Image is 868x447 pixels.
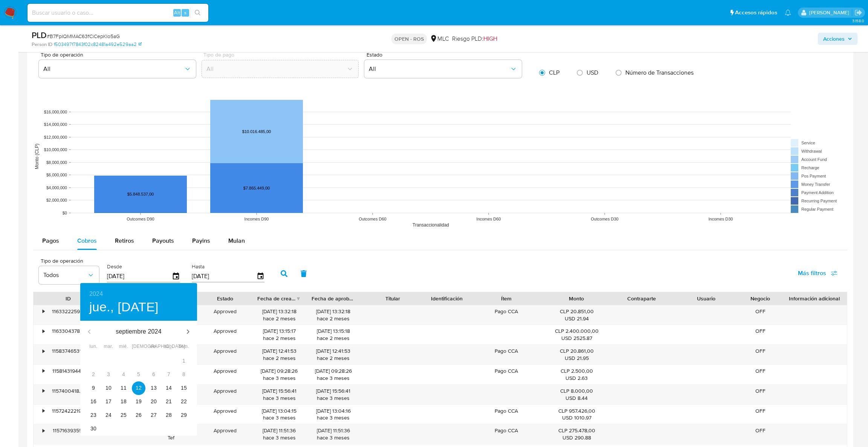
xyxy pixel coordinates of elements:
[181,398,187,405] p: 22
[132,343,145,351] span: [DEMOGRAPHIC_DATA].
[132,381,145,395] button: 12
[121,411,127,419] p: 25
[151,384,157,392] p: 13
[136,411,142,419] p: 26
[181,384,187,392] p: 15
[102,343,115,351] span: mar.
[87,422,100,436] button: 30
[162,409,176,422] button: 28
[132,395,145,409] button: 19
[166,384,172,392] p: 14
[162,381,176,395] button: 14
[105,384,112,392] p: 10
[117,409,130,422] button: 25
[87,381,100,395] button: 9
[181,411,187,419] p: 29
[102,381,115,395] button: 10
[117,381,130,395] button: 11
[87,343,100,351] span: lun.
[90,411,96,419] p: 23
[147,409,160,422] button: 27
[136,398,142,405] p: 19
[177,343,191,351] span: dom.
[105,411,112,419] p: 24
[90,425,96,432] p: 30
[121,398,127,405] p: 18
[147,381,160,395] button: 13
[177,381,191,395] button: 15
[151,398,157,405] p: 20
[92,384,95,392] p: 9
[98,327,179,336] p: septiembre 2024
[87,409,100,422] button: 23
[166,398,172,405] p: 21
[121,384,127,392] p: 11
[147,343,160,351] span: vie.
[117,343,130,351] span: mié.
[102,409,115,422] button: 24
[105,398,112,405] p: 17
[87,395,100,409] button: 16
[102,395,115,409] button: 17
[117,395,130,409] button: 18
[151,411,157,419] p: 27
[166,411,172,419] p: 28
[89,299,159,315] button: jue., [DATE]
[162,343,176,351] span: sáb.
[177,395,191,409] button: 22
[136,384,142,392] p: 12
[132,409,145,422] button: 26
[162,395,176,409] button: 21
[177,409,191,422] button: 29
[147,395,160,409] button: 20
[89,289,103,299] button: 2024
[90,398,96,405] p: 16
